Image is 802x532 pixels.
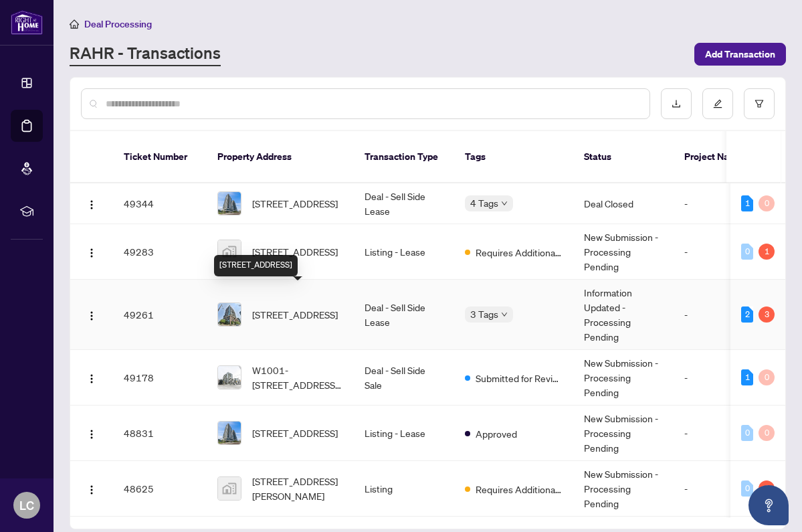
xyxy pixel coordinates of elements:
[674,406,754,461] td: -
[19,496,34,515] span: LC
[573,406,674,461] td: New Submission - Processing Pending
[252,426,338,440] span: [STREET_ADDRESS]
[218,477,241,500] img: thumbnail-img
[661,88,692,119] button: download
[476,371,563,385] span: Submitted for Review
[354,224,454,280] td: Listing - Lease
[741,195,753,211] div: 1
[759,369,775,385] div: 0
[113,224,207,280] td: 49283
[113,131,207,183] th: Ticket Number
[86,484,97,495] img: Logo
[113,183,207,224] td: 49344
[252,363,343,392] span: W1001-[STREET_ADDRESS][PERSON_NAME]
[741,306,753,323] div: 2
[86,248,97,258] img: Logo
[354,280,454,350] td: Deal - Sell Side Lease
[501,200,508,207] span: down
[354,183,454,224] td: Deal - Sell Side Lease
[674,131,754,183] th: Project Name
[86,311,97,321] img: Logo
[755,99,764,108] span: filter
[674,183,754,224] td: -
[81,422,102,444] button: Logo
[218,303,241,326] img: thumbnail-img
[759,244,775,260] div: 1
[218,192,241,215] img: thumbnail-img
[713,99,722,108] span: edit
[113,350,207,406] td: 49178
[573,224,674,280] td: New Submission - Processing Pending
[741,369,753,385] div: 1
[86,373,97,384] img: Logo
[113,461,207,517] td: 48625
[741,244,753,260] div: 0
[252,307,338,322] span: [STREET_ADDRESS]
[741,425,753,441] div: 0
[113,406,207,461] td: 48831
[674,461,754,517] td: -
[741,480,753,497] div: 0
[214,255,298,276] div: [STREET_ADDRESS]
[501,311,508,318] span: down
[705,43,775,65] span: Add Transaction
[218,240,241,263] img: thumbnail-img
[354,350,454,406] td: Deal - Sell Side Sale
[81,241,102,262] button: Logo
[218,422,241,444] img: thumbnail-img
[11,10,43,35] img: logo
[470,195,498,211] span: 4 Tags
[70,42,221,66] a: RAHR - Transactions
[702,88,733,119] button: edit
[476,482,563,497] span: Requires Additional Docs
[573,131,674,183] th: Status
[694,43,786,66] button: Add Transaction
[748,485,789,525] button: Open asap
[674,280,754,350] td: -
[86,429,97,440] img: Logo
[354,131,454,183] th: Transaction Type
[252,196,338,211] span: [STREET_ADDRESS]
[674,350,754,406] td: -
[470,306,498,322] span: 3 Tags
[218,366,241,389] img: thumbnail-img
[573,350,674,406] td: New Submission - Processing Pending
[207,131,354,183] th: Property Address
[759,480,775,497] div: 1
[672,99,681,108] span: download
[759,425,775,441] div: 0
[573,280,674,350] td: Information Updated - Processing Pending
[86,199,97,210] img: Logo
[70,19,79,29] span: home
[354,406,454,461] td: Listing - Lease
[454,131,573,183] th: Tags
[252,474,343,503] span: [STREET_ADDRESS][PERSON_NAME]
[476,426,517,441] span: Approved
[573,183,674,224] td: Deal Closed
[759,306,775,323] div: 3
[354,461,454,517] td: Listing
[674,224,754,280] td: -
[476,245,563,260] span: Requires Additional Docs
[81,367,102,388] button: Logo
[81,193,102,214] button: Logo
[81,304,102,325] button: Logo
[573,461,674,517] td: New Submission - Processing Pending
[84,18,152,30] span: Deal Processing
[744,88,775,119] button: filter
[81,478,102,499] button: Logo
[252,244,338,259] span: [STREET_ADDRESS]
[759,195,775,211] div: 0
[113,280,207,350] td: 49261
